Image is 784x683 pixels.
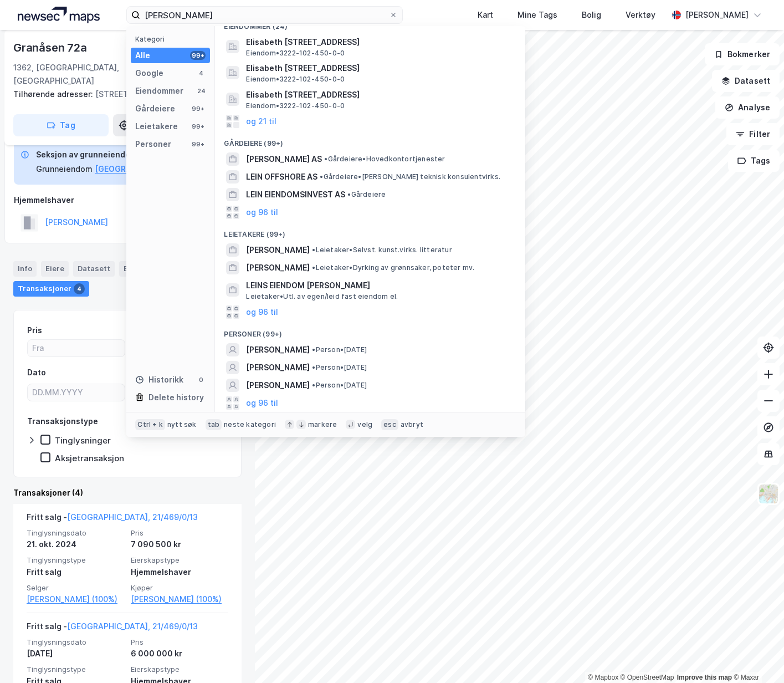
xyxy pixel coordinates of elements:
[131,638,228,647] span: Pris
[246,152,322,166] span: [PERSON_NAME] AS
[381,419,398,430] div: esc
[246,49,345,58] span: Eiendom • 3222-102-450-0-0
[312,263,315,272] span: •
[41,261,69,277] div: Eiere
[13,486,242,499] div: Transaksjoner (4)
[588,674,618,681] a: Mapbox
[517,8,557,22] div: Mine Tags
[74,283,85,294] div: 4
[312,345,367,354] span: Person • [DATE]
[27,647,124,660] div: [DATE]
[27,528,124,538] span: Tinglysningsdato
[135,419,165,430] div: Ctrl + k
[246,206,278,219] button: og 96 til
[27,638,124,647] span: Tinglysningsdato
[312,363,315,371] span: •
[357,420,372,429] div: velg
[67,621,198,631] a: [GEOGRAPHIC_DATA], 21/469/0/13
[135,67,163,80] div: Google
[131,565,228,579] div: Hjemmelshaver
[13,88,233,101] div: [STREET_ADDRESS]
[135,84,183,98] div: Eiendommer
[55,453,124,463] div: Aksjetransaksjon
[246,188,345,201] span: LEIN EIENDOMSINVEST AS
[18,7,100,23] img: logo.a4113a55bc3d86da70a041830d287a7e.svg
[582,8,601,22] div: Bolig
[190,140,206,149] div: 99+
[14,193,241,207] div: Hjemmelshaver
[728,150,780,172] button: Tags
[246,292,398,301] span: Leietaker • Utl. av egen/leid fast eiendom el.
[312,381,367,390] span: Person • [DATE]
[131,593,228,606] a: [PERSON_NAME] (100%)
[13,39,89,57] div: Granåsen 72a
[712,70,780,92] button: Datasett
[324,155,327,163] span: •
[685,8,749,22] div: [PERSON_NAME]
[119,261,160,277] div: Bygg
[621,674,674,681] a: OpenStreetMap
[312,363,367,372] span: Person • [DATE]
[28,340,125,356] input: Fra
[206,419,222,430] div: tab
[13,261,37,277] div: Info
[758,483,779,504] img: Z
[27,665,124,674] span: Tinglysningstype
[13,281,89,297] div: Transaksjoner
[27,583,124,593] span: Selger
[312,381,315,389] span: •
[246,88,512,101] span: Elisabeth [STREET_ADDRESS]
[224,420,276,429] div: neste kategori
[27,324,42,337] div: Pris
[246,35,512,49] span: Elisabeth [STREET_ADDRESS]
[246,379,310,392] span: [PERSON_NAME]
[312,246,452,254] span: Leietaker • Selvst. kunst.virks. litteratur
[246,75,345,84] span: Eiendom • 3222-102-450-0-0
[401,420,423,429] div: avbryt
[167,420,197,429] div: nytt søk
[135,35,210,43] div: Kategori
[131,647,228,660] div: 6 000 000 kr
[246,305,278,319] button: og 96 til
[36,162,93,176] div: Grunneiendom
[215,221,525,241] div: Leietakere (99+)
[131,583,228,593] span: Kjøper
[715,96,780,119] button: Analyse
[73,261,115,277] div: Datasett
[197,375,206,384] div: 0
[246,62,512,75] span: Elisabeth [STREET_ADDRESS]
[312,263,474,272] span: Leietaker • Dyrking av grønnsaker, poteter mv.
[320,172,500,181] span: Gårdeiere • [PERSON_NAME] teknisk konsulentvirks.
[347,190,351,198] span: •
[27,538,124,551] div: 21. okt. 2024
[67,512,198,522] a: [GEOGRAPHIC_DATA], 21/469/0/13
[677,674,732,681] a: Improve this map
[27,620,198,638] div: Fritt salg -
[246,243,310,257] span: [PERSON_NAME]
[55,435,111,446] div: Tinglysninger
[726,123,780,145] button: Filter
[135,102,175,115] div: Gårdeiere
[13,89,95,99] span: Tilhørende adresser:
[190,104,206,113] div: 99+
[131,555,228,565] span: Eierskapstype
[246,279,512,292] span: LEINS EIENDOM [PERSON_NAME]
[246,115,276,128] button: og 21 til
[320,172,323,181] span: •
[131,528,228,538] span: Pris
[131,538,228,551] div: 7 090 500 kr
[246,101,345,110] span: Eiendom • 3222-102-450-0-0
[215,321,525,341] div: Personer (99+)
[215,130,525,150] div: Gårdeiere (99+)
[190,122,206,131] div: 99+
[36,148,209,161] div: Seksjon av grunneiendom
[705,43,780,65] button: Bokmerker
[135,49,150,62] div: Alle
[27,415,98,428] div: Transaksjonstype
[148,391,204,404] div: Delete history
[729,630,784,683] iframe: Chat Widget
[140,7,388,23] input: Søk på adresse, matrikkel, gårdeiere, leietakere eller personer
[27,593,124,606] a: [PERSON_NAME] (100%)
[197,86,206,95] div: 24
